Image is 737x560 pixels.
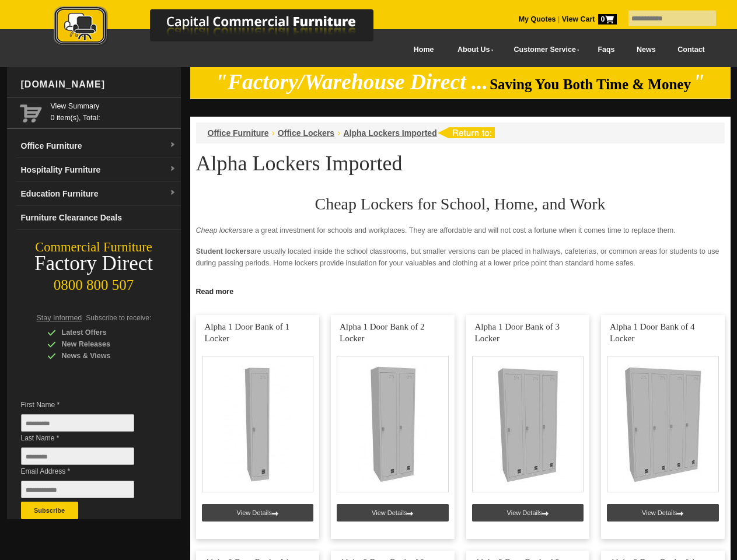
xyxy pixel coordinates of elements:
[47,338,158,350] div: New Releases
[169,190,176,197] img: dropdown
[626,37,666,63] a: News
[196,246,725,269] p: are usually located inside the school classrooms, but smaller versions can be placed in hallways,...
[16,134,181,158] a: Office Furnituredropdown
[519,15,556,23] a: My Quotes
[169,142,176,149] img: dropdown
[22,6,430,52] a: Capital Commercial Furniture Logo
[437,127,495,138] img: return to
[16,158,181,182] a: Hospitality Furnituredropdown
[169,166,176,173] img: dropdown
[7,256,181,272] div: Factory Direct
[21,502,78,519] button: Subscribe
[196,247,251,256] strong: Student lockers
[51,100,176,112] a: View Summary
[501,37,586,63] a: Customer Service
[47,350,158,362] div: News & Views
[190,283,731,297] a: Click to read more
[560,15,616,23] a: View Cart0
[215,70,488,94] em: "Factory/Warehouse Direct ...
[196,278,725,302] p: provide a sense of security for the employees. Since no one can enter or touch the locker, it red...
[693,70,705,94] em: "
[16,182,181,206] a: Education Furnituredropdown
[562,15,617,23] strong: View Cart
[86,314,151,322] span: Subscribe to receive:
[16,206,181,230] a: Furniture Clearance Deals
[272,127,275,139] li: ›
[278,128,334,138] a: Office Lockers
[666,37,715,63] a: Contact
[587,37,626,63] a: Faqs
[47,327,158,338] div: Latest Offers
[22,6,430,48] img: Capital Commercial Furniture Logo
[21,481,134,498] input: Email Address *
[7,271,181,293] div: 0800 800 507
[21,447,134,465] input: Last Name *
[196,152,725,174] h1: Alpha Lockers Imported
[7,239,181,256] div: Commercial Furniture
[598,14,617,24] span: 0
[196,195,725,213] h2: Cheap Lockers for School, Home, and Work
[208,128,269,138] a: Office Furniture
[21,414,134,432] input: First Name *
[343,128,436,138] a: Alpha Lockers Imported
[21,432,152,444] span: Last Name *
[16,67,181,102] div: [DOMAIN_NAME]
[445,37,501,63] a: About Us
[337,127,340,139] li: ›
[21,466,152,477] span: Email Address *
[196,226,243,235] em: Cheap lockers
[51,100,176,122] span: 0 item(s), Total:
[196,225,725,236] p: are a great investment for schools and workplaces. They are affordable and will not cost a fortun...
[21,399,152,411] span: First Name *
[37,314,82,322] span: Stay Informed
[490,76,691,92] span: Saving You Both Time & Money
